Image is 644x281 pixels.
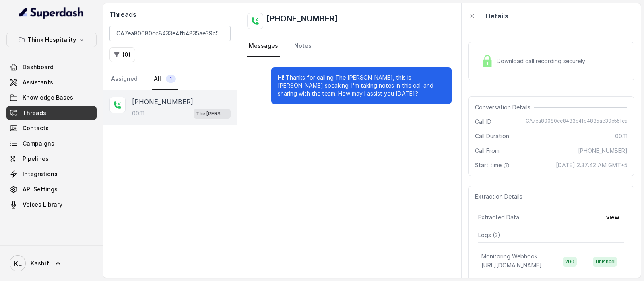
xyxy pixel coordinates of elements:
a: Voices Library [6,197,97,212]
span: [URL][DOMAIN_NAME] [481,262,542,269]
a: API Settings [6,182,97,197]
span: Voices Library [23,201,62,209]
span: CA7ea80080cc8433e4fb4835ae39c55fca [526,118,627,126]
button: Think Hospitality [6,33,97,47]
a: Assigned [109,68,139,90]
a: All1 [152,68,178,90]
a: Pipelines [6,152,97,166]
a: Messages [247,35,280,57]
span: Pipelines [23,155,49,163]
a: Notes [293,35,313,57]
a: Assistants [6,75,97,90]
p: The [PERSON_NAME] [196,110,228,118]
span: Conversation Details [475,103,534,111]
h2: Threads [109,10,231,19]
span: Campaigns [23,139,54,148]
button: (0) [109,47,135,62]
a: Knowledge Bases [6,90,97,105]
span: Dashboard [23,63,54,71]
span: 200 [563,257,577,267]
span: 00:11 [615,132,627,140]
span: Integrations [23,170,58,178]
span: Start time [475,161,511,169]
a: Integrations [6,167,97,181]
img: Lock Icon [481,55,493,67]
span: Knowledge Bases [23,94,73,102]
span: [PHONE_NUMBER] [578,147,627,155]
p: Logs ( 3 ) [478,231,624,239]
p: Think Hospitality [27,35,76,45]
span: Download call recording securely [497,57,588,65]
span: Kashif [31,259,49,267]
p: 00:11 [132,109,144,117]
h2: [PHONE_NUMBER] [266,13,338,29]
span: Extraction Details [475,193,526,201]
span: finished [593,257,617,267]
img: light.svg [19,6,84,19]
button: view [601,210,624,225]
a: Contacts [6,121,97,135]
span: 1 [166,75,176,83]
a: Dashboard [6,60,97,74]
nav: Tabs [109,68,231,90]
span: [DATE] 2:37:42 AM GMT+5 [556,161,627,169]
span: Assistants [23,78,53,86]
a: Kashif [6,252,97,275]
span: Threads [23,109,46,117]
p: Hi! Thanks for calling The [PERSON_NAME], this is [PERSON_NAME] speaking. I'm taking notes in thi... [278,74,445,98]
input: Search by Call ID or Phone Number [109,26,231,41]
span: Extracted Data [478,213,519,222]
span: Call From [475,147,500,155]
span: Call ID [475,118,491,126]
a: Campaigns [6,136,97,151]
span: API Settings [23,185,58,193]
nav: Tabs [247,35,452,57]
p: [PHONE_NUMBER] [132,97,193,107]
p: Monitoring Webhook [481,252,537,260]
p: Details [486,11,508,21]
text: KL [14,259,22,268]
span: Call Duration [475,132,509,140]
span: Contacts [23,124,49,132]
a: Threads [6,106,97,120]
